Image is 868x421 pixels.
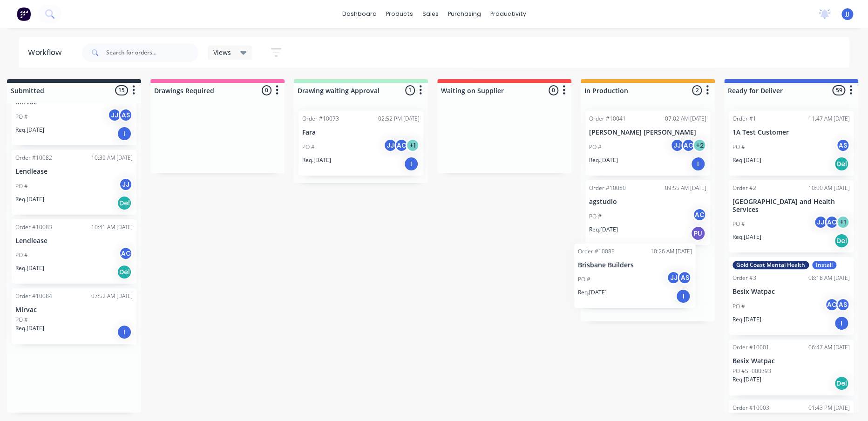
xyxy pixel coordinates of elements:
div: Workflow [28,47,66,58]
div: purchasing [443,7,486,21]
a: dashboard [338,7,381,21]
div: products [381,7,418,21]
img: Factory [17,7,31,21]
span: Views [213,48,231,57]
input: Search for orders... [106,43,198,62]
div: sales [418,7,443,21]
div: productivity [486,7,531,21]
span: JJ [846,10,849,18]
